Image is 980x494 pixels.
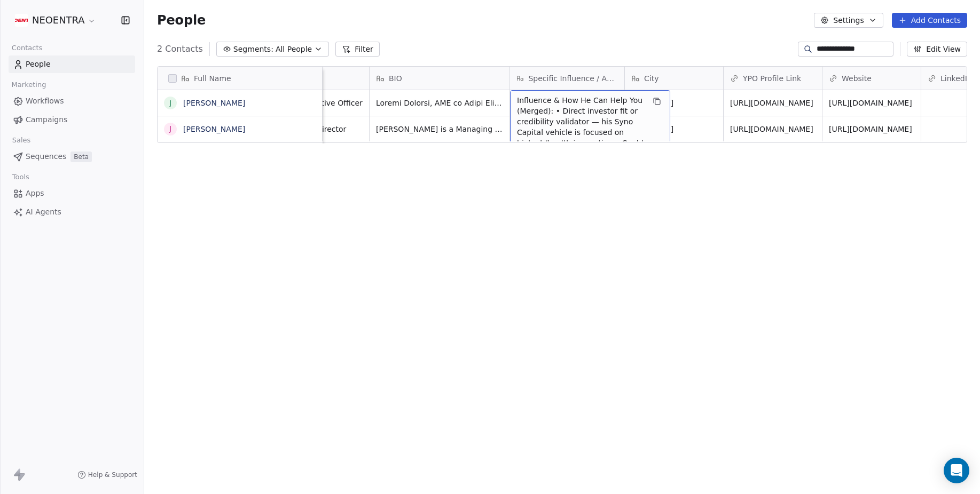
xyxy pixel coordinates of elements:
a: Workflows [9,92,135,110]
span: Sales [7,132,35,148]
a: [URL][DOMAIN_NAME] [829,125,912,133]
a: [PERSON_NAME] [183,125,245,133]
button: Add Contacts [892,13,967,28]
div: grid [158,90,323,476]
button: Edit View [907,42,967,57]
span: People [26,59,51,70]
span: YPO Profile Link [743,73,801,84]
div: Specific Influence / Access [510,67,624,90]
span: Website [842,73,872,84]
span: 2 Contacts [157,43,203,55]
a: SequencesBeta [9,148,135,165]
span: People [157,12,206,28]
div: Full Name [158,67,322,90]
span: Segments: [233,44,273,55]
span: [US_STATE] [631,98,717,108]
span: Campaigns [26,114,67,125]
div: YPO Profile Link [724,67,822,90]
button: NEOENTRA [13,11,98,29]
span: Workflows [26,95,64,107]
span: Help & Support [88,471,137,479]
div: J [169,123,171,134]
span: Beta [70,152,92,162]
span: Specific Influence / Access [528,73,618,84]
span: NEOENTRA [32,13,85,27]
div: BIO [370,67,509,90]
span: All People [276,44,312,55]
div: J [169,98,171,109]
a: [URL][DOMAIN_NAME] [829,99,912,107]
div: Open Intercom Messenger [944,458,969,483]
span: City [644,73,658,84]
span: Tools [7,169,34,185]
span: Marketing [7,77,51,93]
span: BIO [389,73,402,84]
span: Loremi Dolorsi, AME co Adipi Elitseddo Eiusmod te inc Utl Etdolo Magna al Enimadmin. Ven Quisn ex... [376,98,503,108]
div: City [625,67,723,90]
span: [PERSON_NAME] is a Managing Director at [PERSON_NAME], [PERSON_NAME] & [PERSON_NAME] (KBW), a lea... [376,124,503,134]
span: Influence & How He Can Help You (Merged): • Direct investor fit or credibility validator — his Sy... [517,95,644,276]
a: Apps [9,185,135,202]
div: Website [822,67,921,90]
span: LinkedIn [940,73,972,84]
a: Help & Support [77,471,137,479]
a: People [9,55,135,73]
button: Filter [335,42,380,57]
img: Additional.svg [15,14,28,27]
span: Full Name [194,73,231,84]
span: Sequences [26,151,66,162]
a: Campaigns [9,111,135,129]
button: Settings [814,13,883,28]
span: AI Agents [26,206,61,218]
span: Contacts [7,40,47,56]
span: Apps [26,188,44,199]
a: [URL][DOMAIN_NAME] [730,125,813,133]
span: [US_STATE] [631,124,717,134]
a: [PERSON_NAME] [183,99,245,107]
a: AI Agents [9,203,135,221]
a: [URL][DOMAIN_NAME] [730,99,813,107]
